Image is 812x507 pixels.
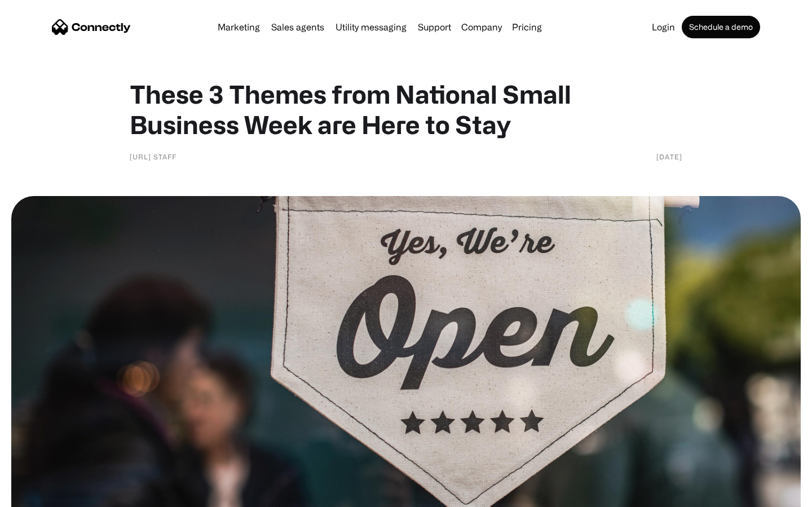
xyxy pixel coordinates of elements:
[331,23,411,32] a: Utility messaging
[461,19,502,35] div: Company
[11,487,68,503] aside: Language selected: English
[267,23,329,32] a: Sales agents
[682,16,760,38] a: Schedule a demo
[647,23,679,32] a: Login
[130,79,682,140] h1: These 3 Themes from National Small Business Week are Here to Stay
[507,23,546,32] a: Pricing
[130,151,176,162] div: [URL] Staff
[23,487,68,503] ul: Language list
[413,23,456,32] a: Support
[213,23,264,32] a: Marketing
[656,151,682,162] div: [DATE]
